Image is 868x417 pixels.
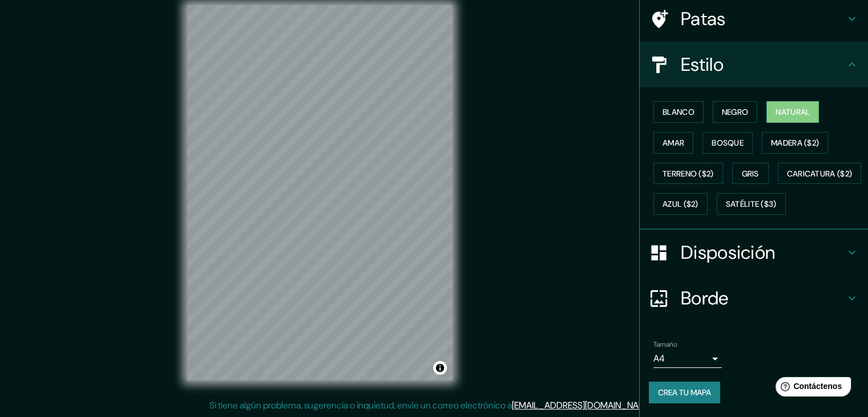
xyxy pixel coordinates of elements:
button: Terreno ($2) [653,163,723,185]
font: Si tiene algún problema, sugerencia o inquietud, envíe un correo electrónico a [209,399,512,411]
font: Amar [663,138,684,148]
font: Terreno ($2) [663,169,714,179]
font: Gris [742,169,759,179]
font: A4 [653,352,665,364]
iframe: Lanzador de widgets de ayuda [766,372,855,404]
button: Negro [713,101,758,123]
font: Satélite ($3) [726,199,777,210]
button: Gris [732,163,769,185]
a: [EMAIL_ADDRESS][DOMAIN_NAME] [512,399,653,411]
font: Disposición [681,240,775,264]
font: Estilo [681,53,724,77]
button: Amar [653,132,693,154]
font: Bosque [712,138,744,148]
button: Bosque [703,132,753,154]
font: Borde [681,286,729,310]
font: Madera ($2) [771,138,819,148]
font: Caricatura ($2) [787,169,853,179]
button: Madera ($2) [762,132,828,154]
font: Blanco [663,107,695,117]
div: Estilo [640,42,868,87]
font: Tamaño [653,340,677,349]
font: Natural [776,107,810,117]
button: Activar o desactivar atribución [433,361,447,375]
button: Azul ($2) [653,193,708,215]
button: Satélite ($3) [717,193,786,215]
canvas: Mapa [187,5,453,380]
button: Natural [766,101,819,123]
button: Caricatura ($2) [778,163,862,185]
div: Disposición [640,230,868,275]
font: Negro [722,107,749,117]
font: Crea tu mapa [658,387,711,398]
div: A4 [653,350,722,368]
button: Blanco [653,101,704,123]
font: Patas [681,7,726,31]
font: Azul ($2) [663,199,699,210]
div: Borde [640,275,868,321]
button: Crea tu mapa [649,382,720,403]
